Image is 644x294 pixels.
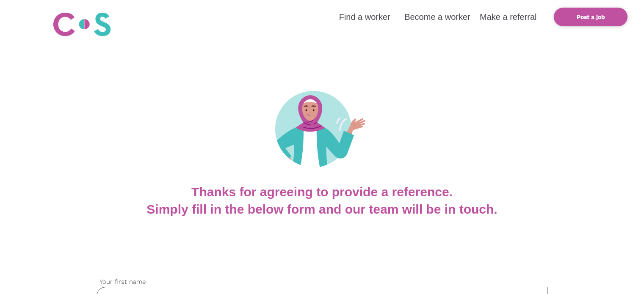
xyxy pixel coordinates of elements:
a: Post a job [554,8,627,26]
a: Find a worker [339,12,390,22]
label: Your first name [97,277,547,287]
b: Thanks for agreeing to provide a reference. [191,185,453,199]
a: Make a referral [480,12,537,22]
b: Simply fill in the below form and our team will be in touch. [146,202,497,216]
b: Post a job [577,14,605,20]
a: Become a worker [404,12,470,22]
